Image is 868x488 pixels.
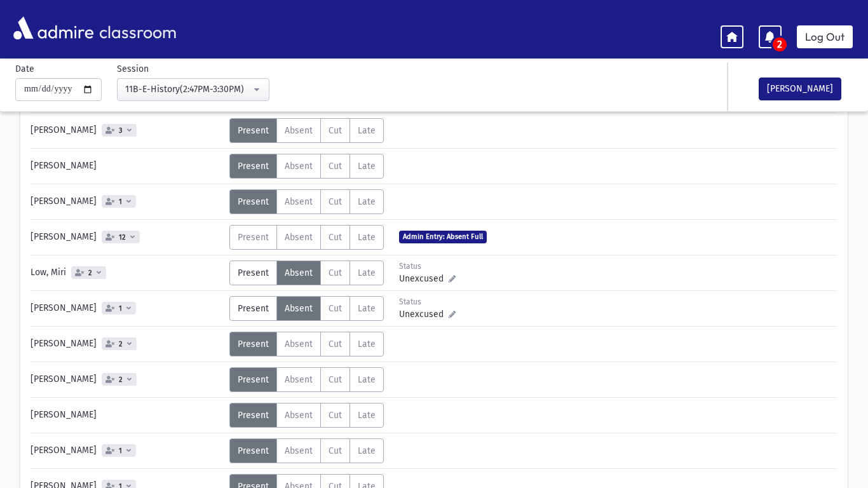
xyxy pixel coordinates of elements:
span: Absent [285,374,313,385]
span: Late [358,196,376,207]
span: Cut [329,410,342,421]
div: 11B-E-History(2:47PM-3:30PM) [125,83,251,96]
span: Cut [329,196,342,207]
div: [PERSON_NAME] [24,154,229,179]
span: Cut [329,161,342,172]
div: [PERSON_NAME] [24,118,229,143]
span: 3 [116,126,125,135]
span: Cut [329,339,342,349]
span: Present [238,232,269,243]
span: 2 [773,38,787,51]
span: 12 [116,233,128,241]
span: Present [238,339,269,349]
span: Absent [285,339,313,349]
div: AttTypes [229,189,384,214]
span: Late [358,125,376,136]
span: Late [358,374,376,385]
div: Status [399,296,456,308]
div: [PERSON_NAME] [24,189,229,214]
span: 1 [116,198,125,206]
div: AttTypes [229,332,384,356]
div: AttTypes [229,154,384,179]
span: Absent [285,161,313,172]
div: AttTypes [229,438,384,463]
span: Late [358,339,376,349]
span: classroom [97,11,177,45]
span: Late [358,232,376,243]
label: Session [117,62,149,76]
div: [PERSON_NAME] [24,438,229,463]
img: AdmirePro [10,13,97,43]
span: Present [238,268,269,278]
span: Present [238,196,269,207]
span: Absent [285,232,313,243]
div: [PERSON_NAME] [24,367,229,392]
span: 1 [116,304,125,313]
button: 11B-E-History(2:47PM-3:30PM) [117,78,269,101]
span: Absent [285,268,313,278]
div: [PERSON_NAME] [24,296,229,321]
span: Cut [329,445,342,456]
div: AttTypes [229,296,384,321]
span: Late [358,303,376,314]
span: Present [238,125,269,136]
span: Absent [285,196,313,207]
span: Present [238,374,269,385]
span: Cut [329,303,342,314]
span: Absent [285,445,313,456]
a: Log Out [797,25,853,48]
span: 2 [86,269,95,277]
span: Absent [285,303,313,314]
div: AttTypes [229,261,384,285]
span: Present [238,303,269,314]
div: AttTypes [229,118,384,143]
span: Cut [329,268,342,278]
div: Status [399,261,456,272]
span: Absent [285,125,313,136]
div: [PERSON_NAME] [24,403,229,428]
div: AttTypes [229,367,384,392]
div: AttTypes [229,225,384,250]
span: Present [238,410,269,421]
span: Absent [285,410,313,421]
div: Low, Miri [24,261,229,285]
span: Cut [329,374,342,385]
span: 2 [116,340,125,348]
div: AttTypes [229,403,384,428]
span: 2 [116,376,125,384]
div: [PERSON_NAME] [24,225,229,250]
label: Date [15,62,34,76]
span: 1 [116,447,125,455]
span: Late [358,268,376,278]
span: Cut [329,125,342,136]
span: Late [358,161,376,172]
button: [PERSON_NAME] [759,78,841,100]
span: Unexcused [399,272,449,285]
div: [PERSON_NAME] [24,332,229,356]
span: Present [238,445,269,456]
span: Unexcused [399,308,449,321]
span: Admin Entry: Absent Full [399,231,487,243]
span: Late [358,410,376,421]
span: Present [238,161,269,172]
span: Cut [329,232,342,243]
